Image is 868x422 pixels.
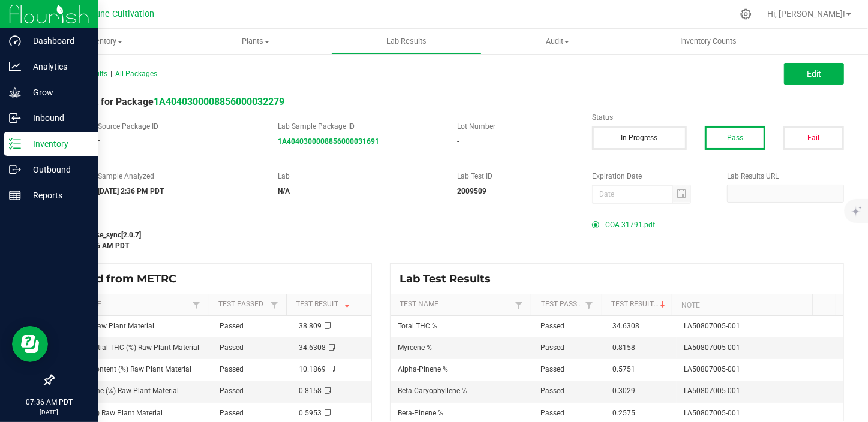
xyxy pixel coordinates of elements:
[684,343,740,352] span: LA50807005-001
[672,294,812,316] th: Note
[220,365,244,373] span: Passed
[181,36,331,47] span: Plants
[115,70,157,78] span: All Packages
[5,397,93,408] p: 07:36 AM PDT
[12,326,48,362] iframe: Resource center
[684,387,740,395] span: LA50807005-001
[299,409,322,417] span: 0.5953
[592,221,599,228] form-radio-button: Primary COA
[582,297,596,312] a: Filter
[540,387,564,395] span: Passed
[540,322,564,330] span: Passed
[299,365,326,373] span: 10.1869
[9,138,21,150] inline-svg: Inventory
[29,29,180,54] a: Inventory
[482,29,633,54] a: Audit
[398,343,432,352] span: Myrcene %
[611,300,668,309] a: Test ResultSortable
[612,322,639,330] span: 34.6308
[278,187,290,195] strong: N/A
[400,300,512,309] a: Test NameSortable
[540,409,564,417] span: Passed
[299,322,322,330] span: 38.809
[738,8,753,20] div: Manage settings
[5,408,93,417] p: [DATE]
[21,188,93,203] p: Reports
[21,137,93,151] p: Inventory
[91,9,155,19] span: Dune Cultivation
[457,187,486,195] strong: 2009509
[220,343,244,352] span: Passed
[9,164,21,176] inline-svg: Outbound
[684,322,740,330] span: LA50807005-001
[612,409,635,417] span: 0.2575
[98,187,164,195] strong: [DATE] 2:36 PM PDT
[727,171,844,182] label: Lab Results URL
[633,29,784,54] a: Inventory Counts
[62,272,185,285] span: Synced from METRC
[98,121,260,132] label: Source Package ID
[343,300,352,309] span: Sortable
[540,343,564,352] span: Passed
[398,322,437,330] span: Total THC %
[9,112,21,124] inline-svg: Inbound
[541,300,582,309] a: Test PassedSortable
[278,137,379,146] a: 1A4040300008856000031691
[61,409,163,417] span: Δ-9 THC (%) Raw Plant Material
[684,365,740,373] span: LA50807005-001
[296,300,359,309] a: Test ResultSortable
[278,171,440,182] label: Lab
[154,96,284,107] a: 1A4040300008856000032279
[29,36,180,47] span: Inventory
[612,343,635,352] span: 0.8158
[21,59,93,74] p: Analytics
[512,297,526,312] a: Filter
[457,137,459,146] span: -
[592,126,686,150] button: In Progress
[457,171,574,182] label: Lab Test ID
[807,69,821,79] span: Edit
[180,29,331,54] a: Plants
[98,171,260,182] label: Sample Analyzed
[398,387,467,395] span: Beta-Caryophyllene %
[400,272,500,285] span: Lab Test Results
[684,409,740,417] span: LA50807005-001
[767,9,845,19] span: Hi, [PERSON_NAME]!
[98,136,100,144] span: -
[299,343,326,352] span: 34.6308
[705,126,765,150] button: Pass
[9,61,21,73] inline-svg: Analytics
[21,34,93,48] p: Dashboard
[110,70,112,78] span: |
[784,63,844,85] button: Edit
[612,365,635,373] span: 0.5751
[605,216,655,234] span: COA 31791.pdf
[218,300,267,309] a: Test PassedSortable
[220,387,244,395] span: Passed
[21,85,93,100] p: Grow
[9,189,21,201] inline-svg: Reports
[53,216,574,227] label: Last Modified
[61,387,179,395] span: Beta-Myrcene (%) Raw Plant Material
[189,297,203,312] a: Filter
[664,36,753,47] span: Inventory Counts
[398,409,443,417] span: Beta-Pinene %
[9,86,21,98] inline-svg: Grow
[457,121,574,132] label: Lot Number
[53,96,284,107] span: Lab Result for Package
[398,365,448,373] span: Alpha-Pinene %
[592,171,709,182] label: Expiration Date
[267,297,281,312] a: Filter
[278,121,440,132] label: Lab Sample Package ID
[299,387,322,395] span: 0.8158
[61,365,191,373] span: Moisture Content (%) Raw Plant Material
[61,343,199,352] span: Total Potential THC (%) Raw Plant Material
[61,322,154,330] span: THCa (%) Raw Plant Material
[21,111,93,125] p: Inbound
[9,35,21,47] inline-svg: Dashboard
[592,112,844,123] label: Status
[331,29,482,54] a: Lab Results
[783,126,844,150] button: Fail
